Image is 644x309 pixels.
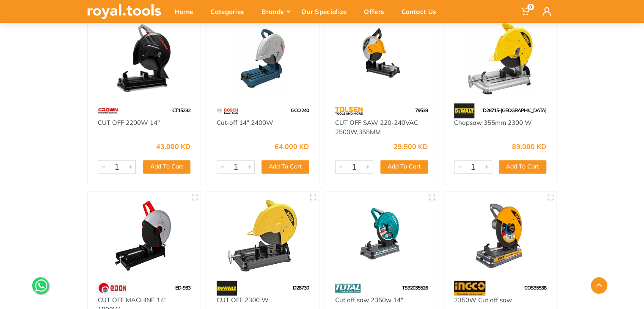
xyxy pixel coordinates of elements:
span: D28715-[GEOGRAPHIC_DATA] [483,107,546,113]
img: Royal Tools - CUT OFF MACHINE 14 [95,199,193,272]
img: 45.webp [454,103,475,118]
span: GCO 240 [291,107,309,113]
img: 64.webp [335,103,363,118]
div: Home [169,3,204,20]
button: Add To Cart [261,160,309,174]
img: Royal Tools - 2350W Cut off saw [451,199,549,272]
img: 55.webp [217,103,239,118]
button: Add To Cart [143,160,190,174]
span: CT15232 [172,107,190,113]
div: 64.000 KD [275,143,309,150]
img: Royal Tools - CUT OFF SAW 220-240VAC 2500W,355MM [333,22,430,95]
div: Brands [256,3,295,20]
img: Royal Tools - Cut-off 14 [214,22,312,95]
img: Royal Tools - CUT OFF 2200W 14 [95,22,193,95]
div: Our Specialize [295,3,358,20]
a: CUT OFF 2200W 14" [98,119,160,127]
img: Royal Tools - Chopsaw 355mm 2300 W [451,22,549,95]
span: 79538 [415,107,428,113]
a: Cut-off 14" 2400W [217,119,273,127]
div: Categories [204,3,256,20]
div: 43.000 KD [156,143,190,150]
a: 2350W Cut off saw [454,296,512,304]
a: Chopsaw 355mm 2300 W [454,119,532,127]
a: CUT OFF 2300 W [217,296,269,304]
a: CUT OFF SAW 220-240VAC 2500W,355MM [335,119,418,136]
div: 89.000 KD [512,143,546,150]
img: Royal Tools - Cut off saw 2350w 14 [333,199,430,272]
button: Add To Cart [499,160,546,174]
img: royal.tools Logo [87,4,161,19]
a: Cut off saw 2350w 14" [335,296,403,304]
button: Add To Cart [380,160,428,174]
div: Contact Us [396,3,448,20]
img: 75.webp [98,103,118,118]
span: 0 [527,4,534,10]
img: Royal Tools - CUT OFF 2300 W [214,199,312,272]
div: 29.500 KD [394,143,428,150]
div: Offers [358,3,396,20]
